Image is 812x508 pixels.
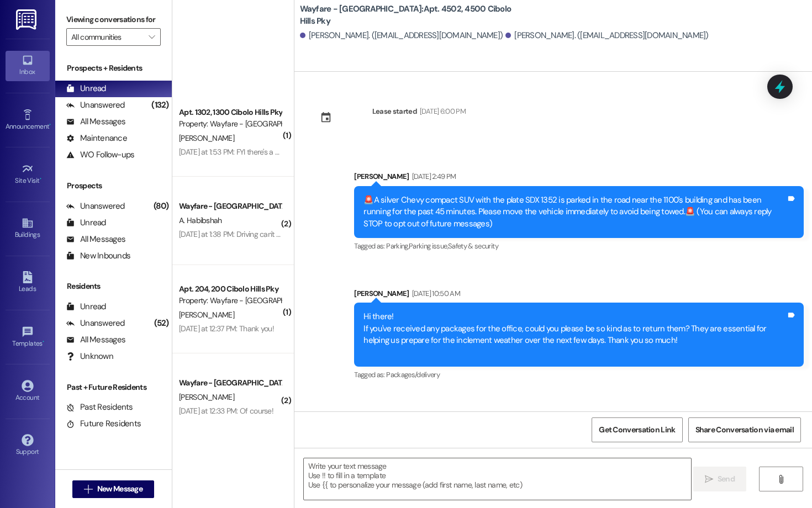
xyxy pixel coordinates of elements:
button: New Message [72,480,154,498]
span: • [49,121,51,129]
div: Property: Wayfare - [GEOGRAPHIC_DATA] [179,118,281,130]
a: Templates • [6,322,50,352]
div: Unanswered [66,200,125,212]
a: Account [6,377,50,406]
div: Residents [55,281,172,292]
span: Share Conversation via email [695,424,794,436]
img: ResiDesk Logo [16,9,39,30]
span: • [43,338,44,346]
span: New Message [97,483,143,495]
a: Site Visit • [6,160,50,189]
span: Parking , [386,241,409,251]
div: Apt. 1302, 1300 Cibolo Hills Pky [179,107,281,118]
div: Past + Future Residents [55,382,172,393]
div: Tagged as: [354,238,804,254]
div: New Inbounds [66,250,130,262]
div: Unread [66,83,106,94]
div: Unknown [66,351,113,362]
button: Get Conversation Link [592,417,682,442]
div: [PERSON_NAME]. ([EMAIL_ADDRESS][DOMAIN_NAME]) [300,30,503,41]
div: (80) [151,198,172,215]
div: (132) [149,97,171,114]
span: [PERSON_NAME] [179,133,234,143]
i:  [149,33,155,41]
div: [DATE] 2:49 PM [409,171,456,182]
label: Viewing conversations for [66,11,161,28]
i:  [777,475,785,484]
div: Prospects [55,180,172,192]
i:  [84,485,92,494]
a: Leads [6,268,50,298]
span: [PERSON_NAME] [179,310,234,320]
div: [DATE] at 1:38 PM: Driving can't text [179,229,288,239]
div: [PERSON_NAME] [354,288,804,303]
div: Tagged as: [354,367,804,383]
div: [DATE] 6:00 PM [417,105,466,117]
span: • [40,175,41,183]
div: Past Residents [66,401,133,413]
i:  [705,475,713,484]
span: Parking issue , [409,241,448,251]
span: A. Habibshah [179,215,222,225]
div: [DATE] at 12:37 PM: Thank you! [179,324,274,334]
div: Maintenance [66,133,127,144]
div: Property: Wayfare - [GEOGRAPHIC_DATA] [179,295,281,306]
span: Safety & security [448,241,498,251]
div: Unread [66,301,106,313]
div: WO Follow-ups [66,149,134,161]
a: Buildings [6,214,50,244]
div: All Messages [66,334,125,346]
span: [PERSON_NAME] [179,392,234,402]
div: Apt. 204, 200 Cibolo Hills Pky [179,283,281,295]
div: Unanswered [66,99,125,111]
div: Future Residents [66,418,141,430]
div: Lease started [372,105,418,117]
div: [DATE] at 12:33 PM: Of course! [179,406,273,416]
span: Packages/delivery [386,370,440,379]
div: 🚨A silver Chevy compact SUV with the plate SDX 1352 is parked in the road near the 1100's buildin... [363,194,786,230]
button: Share Conversation via email [688,417,801,442]
div: All Messages [66,234,125,245]
div: [PERSON_NAME] [354,171,804,186]
div: [DATE] 10:50 AM [409,288,460,299]
div: All Messages [66,116,125,128]
span: Send [718,473,735,485]
input: All communities [71,28,143,46]
a: Support [6,431,50,461]
div: Prospects + Residents [55,62,172,74]
div: Unread [66,217,106,229]
div: Hi there! If you've received any packages for the office, could you please be so kind as to retur... [363,311,786,358]
div: Wayfare - [GEOGRAPHIC_DATA] [179,200,281,212]
div: (52) [151,315,172,332]
button: Send [693,467,747,491]
b: Wayfare - [GEOGRAPHIC_DATA]: Apt. 4502, 4500 Cibolo Hills Pky [300,3,521,27]
div: Wayfare - [GEOGRAPHIC_DATA] [179,377,281,389]
a: Inbox [6,51,50,81]
span: Get Conversation Link [599,424,675,436]
div: Unanswered [66,317,125,329]
div: [DATE] at 1:53 PM: FYI there's a water leak coming from 1402's front flower bed. It's [PERSON_NAM... [179,147,519,157]
div: [PERSON_NAME]. ([EMAIL_ADDRESS][DOMAIN_NAME]) [505,30,709,41]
